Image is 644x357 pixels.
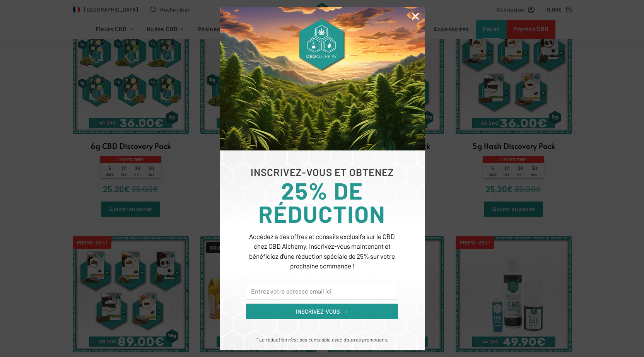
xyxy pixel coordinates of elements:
[246,304,398,319] button: INSCRIVEZ-VOUS →
[410,11,420,21] a: Close
[246,282,398,300] input: Entrez votre adresse email ici
[246,179,398,225] h3: 25% DE RÉDUCTION
[256,337,388,343] em: * La réduction n’est pas cumulable avec d’autres promotions.
[246,232,398,271] p: Accédez à des offres et conseils exclusifs sur le CBD chez CBD Alchemy. Inscrivez-vous maintenant...
[246,167,398,177] h6: INSCRIVEZ-VOUS ET OBTENEZ
[296,307,348,316] span: INSCRIVEZ-VOUS →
